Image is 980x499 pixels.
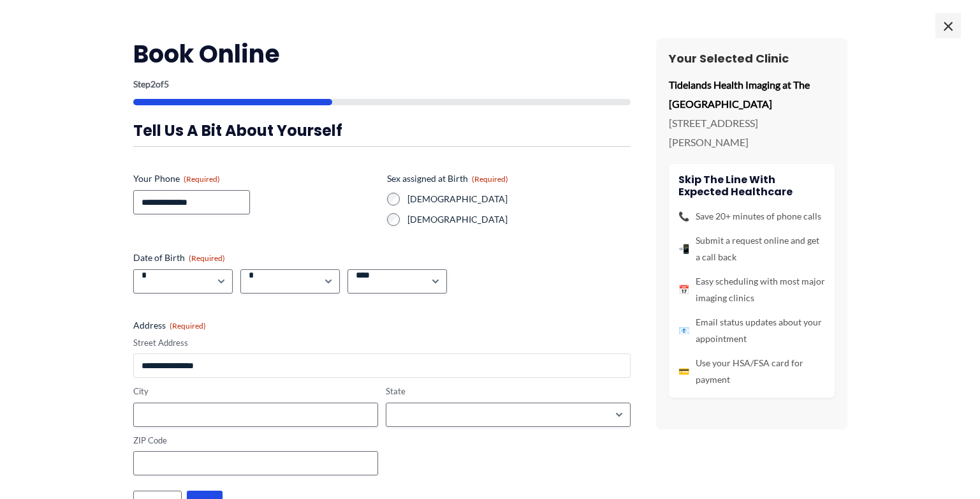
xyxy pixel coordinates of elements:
[678,241,689,257] span: 📲
[164,78,169,89] span: 5
[669,75,835,113] p: Tidelands Health Imaging at The [GEOGRAPHIC_DATA]
[678,314,825,347] li: Email status updates about your appointment
[678,363,689,380] span: 💳
[133,319,206,332] legend: Address
[669,114,835,151] p: [STREET_ADDRESS][PERSON_NAME]
[386,385,631,398] label: State
[935,13,961,38] span: ×
[133,337,631,349] label: Street Address
[678,355,825,388] li: Use your HSA/FSA card for payment
[133,385,378,398] label: City
[133,172,377,185] label: Your Phone
[184,174,220,184] span: (Required)
[678,232,825,265] li: Submit a request online and get a call back
[472,174,508,184] span: (Required)
[678,208,825,225] li: Save 20+ minutes of phone calls
[387,172,508,185] legend: Sex assigned at Birth
[170,321,206,331] span: (Required)
[678,273,825,306] li: Easy scheduling with most major imaging clinics
[678,322,689,339] span: 📧
[678,281,689,298] span: 📅
[678,208,689,225] span: 📞
[133,38,631,70] h2: Book Online
[189,253,225,263] span: (Required)
[133,435,378,447] label: ZIP Code
[669,51,835,66] h3: Your Selected Clinic
[133,80,631,89] p: Step of
[678,174,825,198] h4: Skip the line with Expected Healthcare
[150,78,156,89] span: 2
[133,251,225,264] legend: Date of Birth
[133,121,631,140] h3: Tell us a bit about yourself
[407,193,631,205] label: [DEMOGRAPHIC_DATA]
[407,213,631,226] label: [DEMOGRAPHIC_DATA]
